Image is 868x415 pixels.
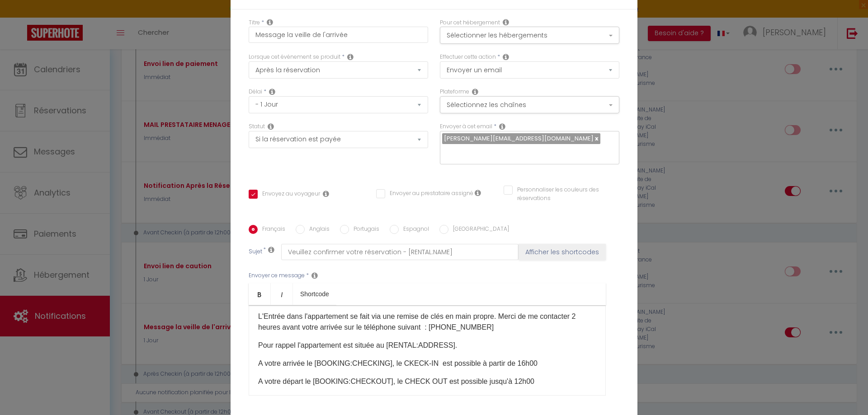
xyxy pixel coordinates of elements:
[305,225,330,235] label: Anglais
[519,244,606,260] button: Afficher les shortcodes
[323,190,329,197] i: Envoyer au voyageur
[349,225,379,235] label: Portugais
[267,19,273,26] i: Title
[440,19,500,27] label: Pour cet hébergement
[269,88,275,95] i: Action Time
[440,88,469,96] label: Plateforme
[258,376,596,387] p: A votre départ le [BOOKING:CHECKOUT], le CHECK OUT est possible jusqu'à 12h00
[440,27,619,44] button: Sélectionner les hébergements
[258,225,285,235] label: Français
[293,283,336,305] a: Shortcode
[503,53,509,61] i: Action Type
[249,305,606,396] div: ​
[440,122,492,131] label: Envoyer à cet email
[271,283,293,305] a: Italic
[440,96,619,113] button: Sélectionnez les chaînes
[249,19,260,27] label: Titre
[249,88,262,96] label: Délai
[249,271,305,280] label: Envoyer ce message
[7,4,34,31] button: Ouvrir le widget de chat LiveChat
[499,123,505,130] i: Recipient
[444,134,594,143] span: [PERSON_NAME][EMAIL_ADDRESS][DOMAIN_NAME]
[440,53,496,61] label: Effectuer cette action
[503,19,509,26] i: This Rental
[249,53,340,61] label: Lorsque cet événement se produit
[258,358,596,369] p: A votre arrivée le [BOOKING:CHECKING],​​ le CKECK-IN est possible à partir de 16h00
[258,340,596,351] p: Pour rappel l'appartement est située au [RENTAL:ADDRESS]​​.
[472,88,478,95] i: Action Channel
[258,394,596,405] p: Je suis joignable en cas de besoin au [PHONE_NUMBER]​
[249,122,265,131] label: Statut
[448,225,509,235] label: [GEOGRAPHIC_DATA]
[268,246,274,253] i: Subject
[268,123,274,130] i: Booking status
[258,311,596,333] p: L'Entrée dans l'appartement se fait via une remise de clés en main propre. Merci de me contacter ...
[399,225,429,235] label: Espagnol
[249,283,271,305] a: Bold
[249,247,262,257] label: Sujet
[347,53,354,61] i: Event Occur
[311,272,318,279] i: Message
[475,189,481,196] i: Envoyer au prestataire si il est assigné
